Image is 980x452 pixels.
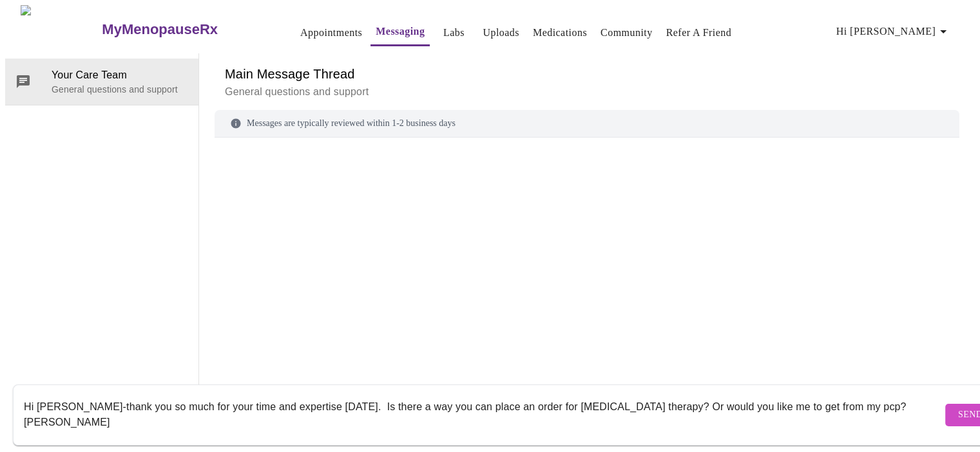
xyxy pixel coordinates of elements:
div: Messages are typically reviewed within 1-2 business days [215,110,959,138]
a: Uploads [483,24,519,42]
a: MyMenopauseRx [101,7,269,52]
textarea: Send a message about your appointment [24,394,942,435]
button: Uploads [477,20,524,46]
h3: MyMenopauseRx [102,21,218,38]
a: Labs [443,24,465,42]
a: Refer a Friend [666,24,732,42]
p: General questions and support [225,84,949,100]
span: Your Care Team [52,68,188,83]
a: Medications [533,24,587,42]
button: Community [595,20,658,46]
a: Messaging [376,23,425,41]
h6: Main Message Thread [225,64,949,84]
button: Appointments [295,20,367,46]
p: General questions and support [52,83,188,96]
div: Your Care TeamGeneral questions and support [5,59,198,105]
button: Medications [528,20,592,46]
button: Refer a Friend [661,20,737,46]
button: Messaging [370,19,430,46]
a: Community [600,24,653,42]
img: MyMenopauseRx Logo [21,5,101,53]
a: Appointments [300,24,362,42]
button: Labs [433,20,474,46]
button: Hi [PERSON_NAME] [831,19,956,44]
span: Hi [PERSON_NAME] [836,23,951,41]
